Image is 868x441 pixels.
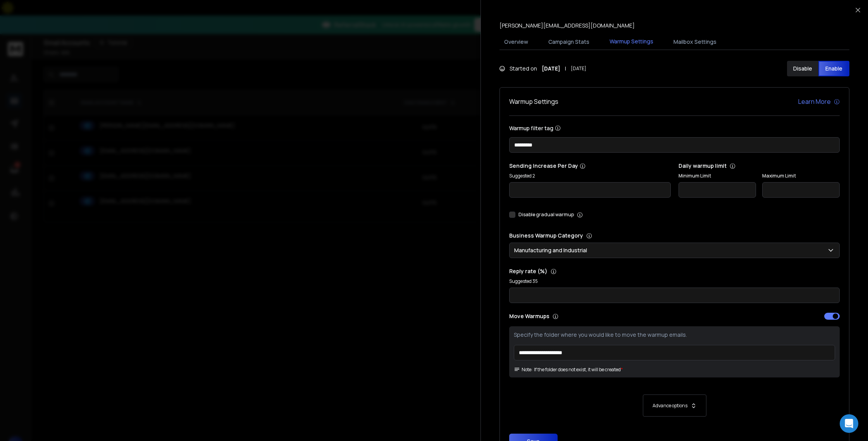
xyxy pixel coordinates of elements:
[534,367,621,373] p: If the folder does not exist, it will be created
[818,61,850,76] button: Enable
[509,162,671,170] p: Sending Increase Per Day
[679,173,756,179] label: Minimum Limit
[762,173,840,179] label: Maximum Limit
[840,414,858,433] div: Open Intercom Messenger
[509,232,840,239] p: Business Warmup Category
[509,97,558,106] h1: Warmup Settings
[509,278,840,284] p: Suggested 35
[565,65,566,72] span: |
[787,61,849,76] button: DisableEnable
[499,22,635,29] p: [PERSON_NAME][EMAIL_ADDRESS][DOMAIN_NAME]
[787,61,818,76] button: Disable
[679,162,840,170] p: Daily warmup limit
[509,267,840,275] p: Reply rate (%)
[509,125,840,131] label: Warmup filter tag
[509,312,672,320] p: Move Warmups
[514,331,835,339] p: Specify the folder where you would like to move the warmup emails.
[514,246,590,254] p: Manufacturing and Industrial
[518,212,574,218] label: Disable gradual warmup
[542,65,560,72] strong: [DATE]
[571,65,586,72] span: [DATE]
[499,65,586,72] div: Started on
[544,33,594,50] button: Campaign Stats
[605,33,658,51] button: Warmup Settings
[653,403,687,409] p: Advance options
[499,33,533,50] button: Overview
[517,394,832,417] button: Advance options
[509,173,671,179] p: Suggested 2
[669,33,721,50] button: Mailbox Settings
[514,367,532,373] span: Note:
[798,97,840,106] a: Learn More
